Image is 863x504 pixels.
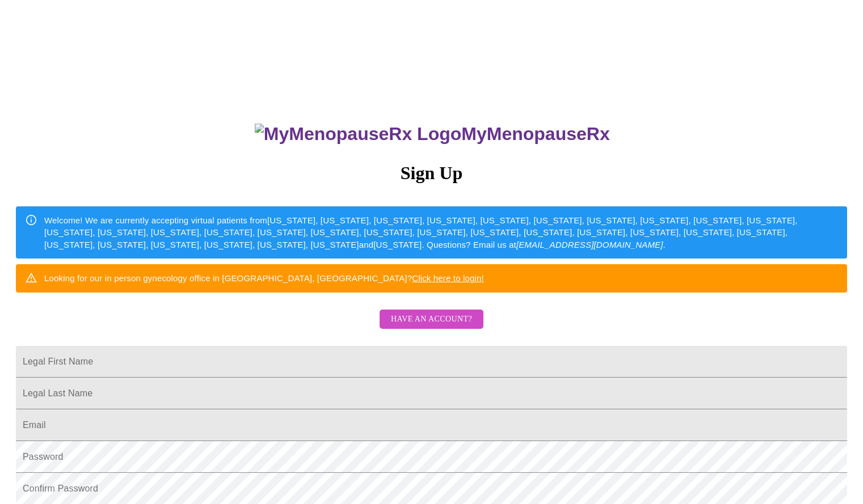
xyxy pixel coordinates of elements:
span: Have an account? [391,312,472,327]
a: Click here to login! [412,273,484,283]
button: Have an account? [380,310,483,329]
h3: MyMenopauseRx [18,124,848,145]
a: Have an account? [377,321,486,331]
h3: Sign Up [16,163,847,184]
em: [EMAIL_ADDRESS][DOMAIN_NAME] [516,240,663,249]
img: MyMenopauseRx Logo [255,124,461,145]
div: Looking for our in person gynecology office in [GEOGRAPHIC_DATA], [GEOGRAPHIC_DATA]? [44,268,484,289]
div: Welcome! We are currently accepting virtual patients from [US_STATE], [US_STATE], [US_STATE], [US... [44,210,838,255]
